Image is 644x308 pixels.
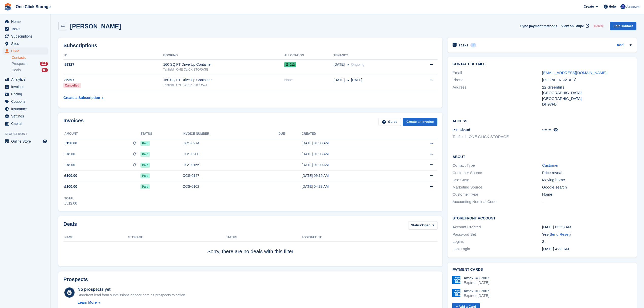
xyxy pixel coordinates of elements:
span: Settings [11,113,42,120]
span: Paid [140,184,150,189]
a: View on Stripe [559,22,590,30]
div: [DATE] 09:15 AM [301,173,399,178]
span: Insurance [11,105,42,112]
th: ID [63,52,163,60]
a: Customer [542,163,559,167]
a: menu [3,120,48,127]
span: Status: [411,223,422,228]
div: Contact Type [453,163,542,168]
div: [DATE] 01:03 AM [301,141,399,146]
span: Account [626,4,639,9]
img: stora-icon-8386f47178a22dfd0bd8f6a31ec36ba5ce8667c1dd55bd0f319d3a0aa187defe.svg [4,3,12,11]
span: Deals [12,68,21,73]
div: 22 Greenhills [542,84,632,90]
div: 0 [470,43,476,47]
h2: Tasks [459,43,469,47]
div: Google search [542,184,632,190]
div: Address [453,84,542,107]
span: [DATE] [333,62,345,67]
span: Paid [140,163,150,168]
span: £78.00 [64,162,75,168]
a: Add [617,42,623,48]
span: Sites [11,40,42,47]
a: menu [3,33,48,40]
span: Help [609,4,616,9]
div: 115 [40,62,48,66]
div: Total [64,196,77,201]
th: Allocation [284,52,333,60]
div: Learn More [78,300,97,305]
div: No prospects yet [78,286,186,293]
button: Status: Open [408,221,437,230]
span: [DATE] [351,77,362,83]
img: Amex Logo [452,276,460,284]
li: Tanfield | ONE CLICK STORAGE [453,134,542,140]
a: Prospects 115 [12,61,48,66]
div: Amex •••• 7007 [464,276,489,280]
div: Marketing Source [453,184,542,190]
th: Storage [128,233,225,242]
span: £78.00 [64,151,75,157]
div: 160 SQ FT Drive Up Container [163,62,284,67]
span: Ongoing [351,62,364,66]
h2: Subscriptions [63,43,437,48]
span: CRM [11,47,42,55]
div: [DATE] 04:33 AM [301,184,399,189]
a: Guide [379,118,401,126]
span: Analytics [11,76,42,83]
span: Subscriptions [11,33,42,40]
a: menu [3,91,48,98]
span: £100.00 [64,173,77,178]
span: Sorry, there are no deals with this filter [207,249,293,254]
span: ( ) [548,232,571,236]
button: Sync payment methods [520,22,557,30]
a: One Click Storage [14,3,53,11]
div: Last Login [453,246,542,252]
a: menu [3,83,48,90]
div: - [542,199,632,205]
a: Create an Invoice [403,118,437,126]
span: Create [584,4,594,9]
div: Use Case [453,177,542,183]
div: [DATE] 01:03 AM [301,151,399,157]
span: Storefront [5,131,50,136]
h2: [PERSON_NAME] [70,23,121,30]
th: Assigned to [301,233,437,242]
a: menu [3,25,48,32]
span: £100.00 [64,184,77,189]
div: OCS-0274 [183,141,278,146]
span: [DATE] [333,77,345,83]
div: [DATE] 01:00 AM [301,162,399,168]
span: Coupons [11,98,42,105]
span: £156.00 [64,141,77,146]
div: Cancelled [63,83,81,88]
span: 012 [284,62,296,67]
h2: Payment cards [453,268,632,272]
a: menu [3,76,48,83]
div: OCS-0102 [183,184,278,189]
div: Accounting Nominal Code [453,199,542,205]
a: menu [3,113,48,120]
a: menu [3,138,48,145]
div: [GEOGRAPHIC_DATA] [542,96,632,102]
div: 160 SQ FT Drive Up Container [163,77,284,83]
a: Deals 88 [12,67,48,73]
div: 2 [542,239,632,245]
div: Phone [453,77,542,83]
div: Customer Type [453,192,542,197]
a: Preview store [42,138,48,144]
button: Delete [592,22,606,30]
span: Home [11,18,42,25]
div: Expires [DATE] [464,280,489,285]
a: menu [3,40,48,47]
div: [PHONE_NUMBER] [542,77,632,83]
span: Invoices [11,83,42,90]
img: Thomas [620,4,625,9]
a: Learn More [78,300,186,305]
div: Account Created [453,224,542,230]
div: Tanfield | ONE CLICK STORAGE [163,67,284,72]
th: Tenancy [333,52,411,60]
th: Due [278,130,301,138]
div: Yes [542,232,632,237]
div: Customer Source [453,170,542,176]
